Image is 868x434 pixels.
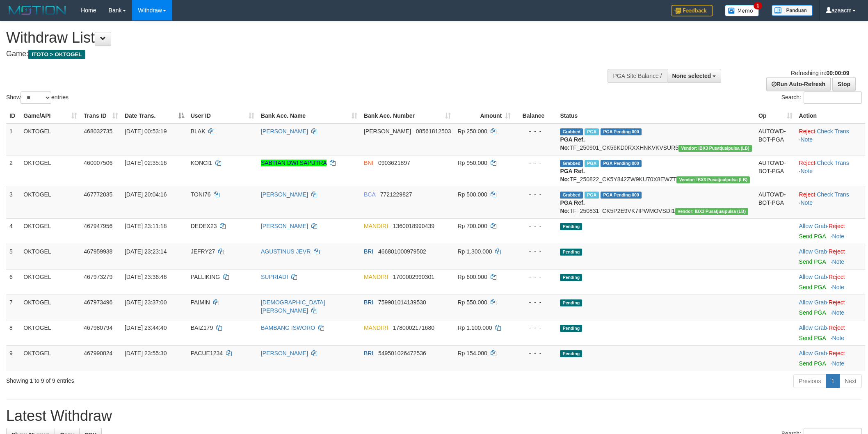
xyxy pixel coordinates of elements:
th: Date Trans.: activate to sort column descending [121,108,187,123]
span: BRI [364,350,373,356]
a: Send PGA [799,360,826,367]
span: Vendor URL: https://dashboard.q2checkout.com/secure [678,145,752,152]
input: Search: [804,91,862,104]
span: BCA [364,191,375,198]
a: Reject [829,223,845,229]
td: 5 [6,244,20,269]
a: Note [801,168,813,174]
span: [DATE] 20:04:16 [125,191,167,198]
a: Allow Grab [799,324,827,331]
td: 6 [6,269,20,295]
img: Feedback.jpg [672,5,713,16]
span: Pending [560,350,582,357]
span: BLAK [191,128,206,135]
span: [DATE] 02:35:16 [125,160,167,166]
span: PGA Pending [601,192,642,199]
a: Reject [829,299,845,306]
span: Copy 549501026472536 to clipboard [378,350,426,356]
div: - - - [517,159,553,167]
span: 460007506 [84,160,112,166]
span: · [799,274,829,280]
td: · · [796,123,865,155]
td: 3 [6,187,20,218]
td: 1 [6,123,20,155]
td: OKTOGEL [20,295,80,320]
span: KONCI1 [191,160,212,166]
span: MANDIRI [364,223,388,229]
span: · [799,299,829,306]
th: Op: activate to sort column ascending [755,108,796,123]
span: [DATE] 23:11:18 [125,223,167,229]
a: Allow Grab [799,299,827,306]
span: Vendor URL: https://dashboard.q2checkout.com/secure [675,208,749,215]
span: Pending [560,249,582,256]
a: Reject [829,350,845,356]
a: Reject [829,274,845,280]
td: · [796,345,865,371]
div: Showing 1 to 9 of 9 entries [6,373,356,385]
a: Note [832,309,845,316]
span: Copy 0903621897 to clipboard [378,160,410,166]
b: PGA Ref. No: [560,168,585,183]
td: TF_250901_CK56KD0RXXHNKVKVSUR5 [557,123,755,155]
h1: Latest Withdraw [6,408,862,424]
span: Rp 1.300.000 [457,248,492,255]
th: Balance [514,108,557,123]
a: Note [801,199,813,206]
th: Trans ID: activate to sort column ascending [80,108,121,123]
span: None selected [672,73,711,79]
span: 468032735 [84,128,112,135]
a: Check Trans [817,128,849,135]
h1: Withdraw List [6,30,571,46]
div: - - - [517,324,553,332]
span: Rp 600.000 [457,274,487,280]
span: Rp 1.100.000 [457,324,492,331]
a: SABTIAN DWI SAPUTRA [261,160,327,166]
span: [DATE] 23:36:46 [125,274,167,280]
a: BAMBANG ISWORO [261,324,315,331]
span: Rp 700.000 [457,223,487,229]
span: [DATE] 23:55:30 [125,350,167,356]
span: Rp 950.000 [457,160,487,166]
div: - - - [517,127,553,135]
a: Note [832,258,845,265]
a: Allow Grab [799,248,827,255]
div: - - - [517,190,553,199]
a: Stop [832,77,856,91]
a: [PERSON_NAME] [261,350,308,356]
a: Note [801,136,813,143]
td: TF_250822_CK5Y842ZW9KU70X8EWZT [557,155,755,187]
span: Grabbed [560,160,583,167]
span: · [799,350,829,356]
span: Refreshing in: [791,70,849,76]
b: PGA Ref. No: [560,199,585,214]
span: 467772035 [84,191,112,198]
button: None selected [667,69,722,83]
span: Marked by azaksroktogel [585,128,599,135]
a: 1 [826,374,840,388]
td: OKTOGEL [20,269,80,295]
span: Rp 550.000 [457,299,487,306]
td: OKTOGEL [20,123,80,155]
img: MOTION_logo.png [6,4,69,16]
td: AUTOWD-BOT-PGA [755,187,796,218]
span: [DATE] 23:37:00 [125,299,167,306]
span: [DATE] 23:23:14 [125,248,167,255]
td: 2 [6,155,20,187]
span: 467980794 [84,324,112,331]
span: · [799,248,829,255]
div: - - - [517,247,553,256]
a: [PERSON_NAME] [261,128,308,135]
a: Send PGA [799,335,826,341]
span: BNI [364,160,373,166]
span: 467973279 [84,274,112,280]
td: OKTOGEL [20,155,80,187]
label: Show entries [6,91,69,104]
a: [PERSON_NAME] [261,191,308,198]
span: TONI76 [191,191,211,198]
th: Status [557,108,755,123]
th: Bank Acc. Number: activate to sort column ascending [361,108,454,123]
div: - - - [517,273,553,281]
span: Pending [560,325,582,332]
td: AUTOWD-BOT-PGA [755,123,796,155]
